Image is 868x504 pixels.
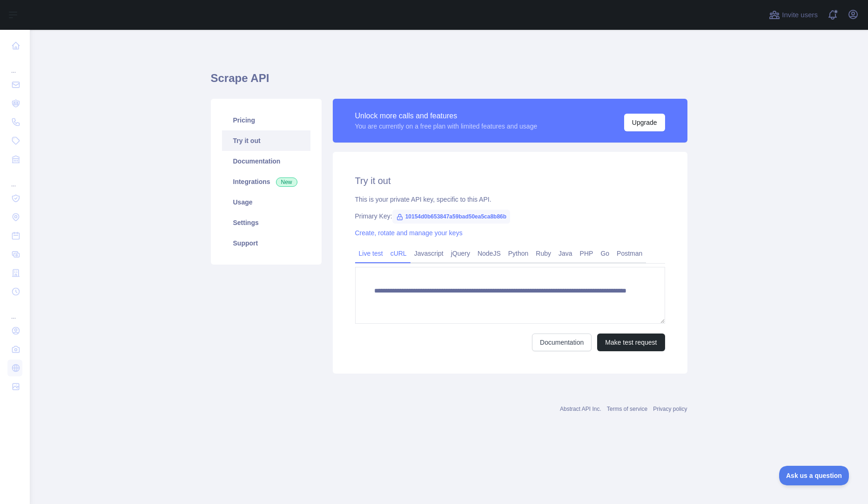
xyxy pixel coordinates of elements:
[355,122,538,131] div: You are currently on a free plan with limited features and usage
[613,246,646,261] a: Postman
[222,151,310,171] a: Documentation
[653,406,687,412] a: Privacy policy
[767,7,820,22] button: Invite users
[410,246,447,261] a: Javascript
[555,246,576,261] a: Java
[211,71,687,93] h1: Scrape API
[7,56,22,75] div: ...
[222,110,310,130] a: Pricing
[474,246,505,261] a: NodeJS
[276,177,297,187] span: New
[447,246,474,261] a: jQuery
[560,406,601,412] a: Abstract API Inc.
[624,114,665,131] button: Upgrade
[355,195,665,204] div: This is your private API key, specific to this API.
[355,246,387,261] a: Live test
[607,406,647,412] a: Terms of service
[7,170,22,188] div: ...
[222,212,310,233] a: Settings
[392,210,511,224] span: 10154d0b653847a59bad50ea5ca8b86b
[597,334,665,351] button: Make test request
[576,246,597,261] a: PHP
[222,171,310,192] a: Integrations New
[355,174,665,187] h2: Try it out
[7,302,22,320] div: ...
[387,246,410,261] a: cURL
[505,246,532,261] a: Python
[532,334,592,351] a: Documentation
[355,110,538,122] div: Unlock more calls and features
[355,229,463,237] a: Create, rotate and manage your keys
[782,10,818,20] span: Invite users
[779,466,849,485] iframe: Toggle Customer Support
[532,246,555,261] a: Ruby
[222,192,310,212] a: Usage
[222,233,310,253] a: Support
[597,246,613,261] a: Go
[355,211,665,221] div: Primary Key:
[222,130,310,151] a: Try it out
